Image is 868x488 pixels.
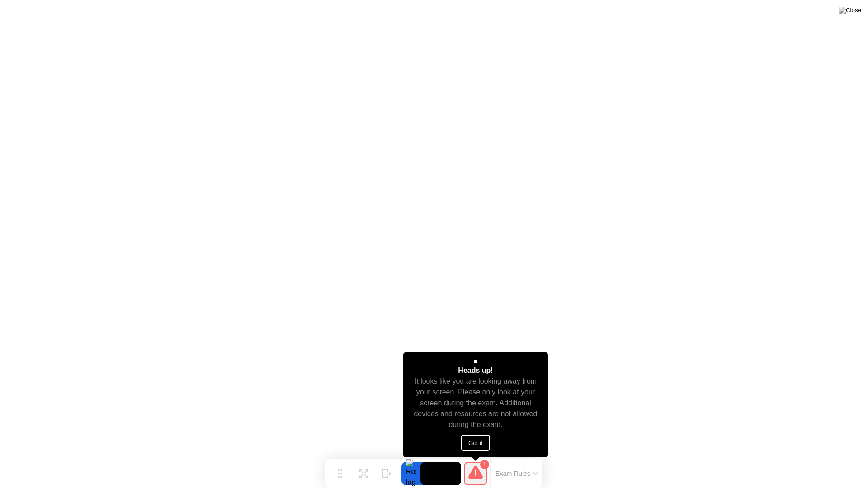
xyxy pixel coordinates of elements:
[493,469,541,478] button: Exam Rules
[839,7,861,14] img: Close
[480,460,489,469] div: 1
[411,376,540,430] div: It looks like you are looking away from your screen. Please only look at your screen during the e...
[461,435,490,451] button: Got it
[458,365,493,376] div: Heads up!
